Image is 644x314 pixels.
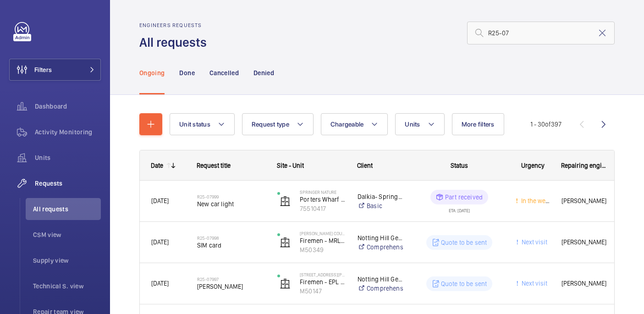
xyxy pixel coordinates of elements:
span: CSM view [33,230,101,239]
span: New car light [197,199,265,209]
span: [PERSON_NAME] [561,196,607,206]
h2: R25-07999 [197,194,265,199]
a: Comprehensive [358,242,403,252]
span: Next visit [520,238,547,246]
span: Client [357,162,373,169]
p: Notting Hill Genesis [358,275,403,284]
p: M50147 [300,286,346,296]
span: Site - Unit [277,162,304,169]
p: Done [179,68,194,77]
span: Request title [197,162,231,169]
p: Cancelled [209,68,239,77]
img: elevator.svg [280,196,291,207]
span: Supply view [33,256,101,265]
span: 1 - 30 397 [530,121,561,127]
button: Filters [9,59,101,81]
button: Units [395,113,444,135]
img: elevator.svg [280,278,291,289]
span: Dashboard [35,102,101,111]
span: In the week [519,197,552,204]
p: Denied [253,68,274,77]
span: Repairing engineer [561,162,608,169]
h2: Engineers requests [139,22,212,28]
span: All requests [33,204,101,214]
p: Springer Nature [300,189,346,195]
div: ETA: [DATE] [449,204,470,213]
p: Firemen - MRL Passenger Lift [300,236,346,245]
span: Units [405,121,420,128]
button: Request type [242,113,314,135]
span: of [545,121,551,128]
span: [PERSON_NAME] [197,282,265,291]
a: Basic [358,201,403,210]
span: [PERSON_NAME] [561,278,607,289]
span: Requests [35,179,101,188]
p: Quote to be sent [441,279,487,288]
p: Dalkia- Springer Nature [358,192,403,201]
button: Unit status [170,113,235,135]
span: Filters [34,65,52,74]
span: Status [451,162,468,169]
p: M50349 [300,245,346,254]
p: 75510417 [300,204,346,213]
span: [DATE] [151,238,169,246]
span: Urgency [521,162,545,169]
h1: All requests [139,34,212,51]
button: Chargeable [321,113,388,135]
span: Request type [252,121,289,128]
p: Part received [445,193,483,202]
span: [DATE] [151,280,169,287]
p: Notting Hill Genesis [358,233,403,242]
span: SIM card [197,241,265,250]
span: Unit status [179,121,210,128]
span: Chargeable [330,121,364,128]
h2: R25-07998 [197,235,265,241]
span: Next visit [520,280,547,287]
img: elevator.svg [280,237,291,248]
a: Comprehensive [358,284,403,293]
span: More filters [462,121,495,128]
span: Activity Monitoring [35,127,101,137]
h2: R25-07997 [197,276,265,282]
input: Search by request number or quote number [467,22,615,44]
p: Quote to be sent [441,238,487,247]
span: [PERSON_NAME] [561,237,607,248]
button: More filters [452,113,504,135]
p: Porters Wharf Passenger Lift (4FLR) [300,195,346,204]
p: [STREET_ADDRESS][PERSON_NAME] [300,272,346,277]
p: [PERSON_NAME] Court [300,231,346,236]
span: [DATE] [151,197,169,204]
p: Firemen - EPL Passenger Lift Block 10 [300,277,346,286]
p: Ongoing [139,68,165,77]
div: Date [151,162,163,169]
span: Units [35,153,101,162]
span: Technical S. view [33,281,101,291]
